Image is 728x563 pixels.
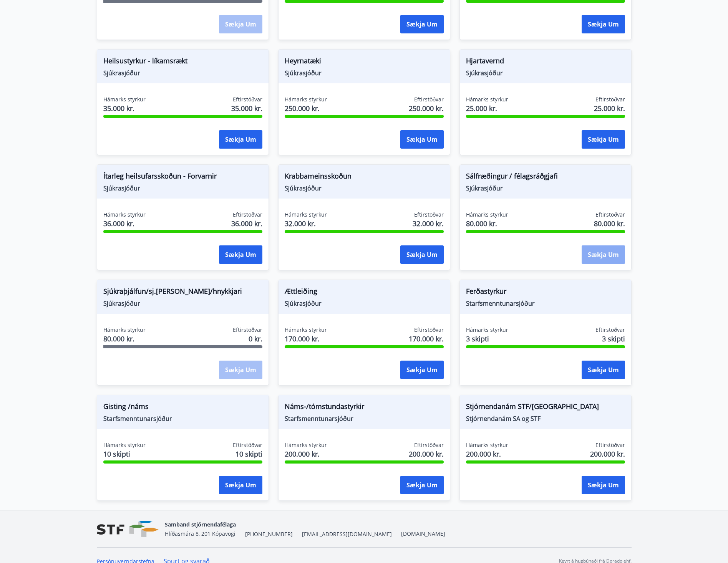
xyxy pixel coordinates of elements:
[231,103,262,113] span: 35.000 kr.
[285,401,444,414] span: Náms-/tómstundastyrkir
[285,171,444,184] span: Krabbameinsskoðun
[285,449,327,459] span: 200.000 kr.
[414,211,444,219] span: Eftirstöðvar
[235,449,262,459] span: 10 skipti
[285,286,444,299] span: Ættleiðing
[103,401,262,414] span: Gisting /náms
[285,69,444,77] span: Sjúkrasjóður
[103,286,262,299] span: Sjúkraþjálfun/sj.[PERSON_NAME]/hnykkjari
[103,69,262,77] span: Sjúkrasjóður
[219,476,262,494] button: Sækja um
[97,521,159,537] img: vjCaq2fThgY3EUYqSgpjEiBg6WP39ov69hlhuPVN.png
[400,245,444,264] button: Sækja um
[285,211,327,219] span: Hámarks styrkur
[582,15,625,33] button: Sækja um
[285,414,444,423] span: Starfsmenntunarsjóður
[285,184,444,192] span: Sjúkrasjóður
[233,96,262,103] span: Eftirstöðvar
[414,441,444,449] span: Eftirstöðvar
[413,219,444,229] span: 32.000 kr.
[595,326,625,334] span: Eftirstöðvar
[285,96,327,103] span: Hámarks styrkur
[103,171,262,184] span: Ítarleg heilsufarsskoðun - Forvarnir
[285,441,327,449] span: Hámarks styrkur
[285,219,327,229] span: 32.000 kr.
[249,334,262,344] span: 0 kr.
[466,449,508,459] span: 200.000 kr.
[302,530,392,538] span: [EMAIL_ADDRESS][DOMAIN_NAME]
[103,184,262,192] span: Sjúkrasjóður
[103,449,146,459] span: 10 skipti
[219,245,262,264] button: Sækja um
[466,299,625,308] span: Starfsmenntunarsjóður
[103,56,262,69] span: Heilsustyrkur - líkamsrækt
[466,211,508,219] span: Hámarks styrkur
[233,326,262,334] span: Eftirstöðvar
[466,414,625,423] span: Stjórnendanám SA og STF
[400,15,444,33] button: Sækja um
[582,130,625,149] button: Sækja um
[582,476,625,494] button: Sækja um
[103,441,146,449] span: Hámarks styrkur
[594,219,625,229] span: 80.000 kr.
[466,96,508,103] span: Hámarks styrkur
[409,334,444,344] span: 170.000 kr.
[401,530,445,537] a: [DOMAIN_NAME]
[165,521,236,528] span: Samband stjórnendafélaga
[466,184,625,192] span: Sjúkrasjóður
[103,326,146,334] span: Hámarks styrkur
[400,476,444,494] button: Sækja um
[285,56,444,69] span: Heyrnatæki
[103,299,262,308] span: Sjúkrasjóður
[285,103,327,113] span: 250.000 kr.
[466,219,508,229] span: 80.000 kr.
[409,449,444,459] span: 200.000 kr.
[245,530,293,538] span: [PHONE_NUMBER]
[103,414,262,423] span: Starfsmenntunarsjóður
[103,96,146,103] span: Hámarks styrkur
[400,361,444,379] button: Sækja um
[285,326,327,334] span: Hámarks styrkur
[602,334,625,344] span: 3 skipti
[594,103,625,113] span: 25.000 kr.
[165,530,235,537] span: Hlíðasmára 8, 201 Kópavogi
[466,401,625,414] span: Stjórnendanám STF/[GEOGRAPHIC_DATA]
[285,334,327,344] span: 170.000 kr.
[103,334,146,344] span: 80.000 kr.
[414,326,444,334] span: Eftirstöðvar
[466,171,625,184] span: Sálfræðingur / félagsráðgjafi
[466,56,625,69] span: Hjartavernd
[233,211,262,219] span: Eftirstöðvar
[466,103,508,113] span: 25.000 kr.
[103,211,146,219] span: Hámarks styrkur
[219,130,262,149] button: Sækja um
[231,219,262,229] span: 36.000 kr.
[466,286,625,299] span: Ferðastyrkur
[466,69,625,77] span: Sjúkrasjóður
[103,103,146,113] span: 35.000 kr.
[466,441,508,449] span: Hámarks styrkur
[409,103,444,113] span: 250.000 kr.
[582,361,625,379] button: Sækja um
[414,96,444,103] span: Eftirstöðvar
[466,334,508,344] span: 3 skipti
[233,441,262,449] span: Eftirstöðvar
[595,211,625,219] span: Eftirstöðvar
[103,219,146,229] span: 36.000 kr.
[582,245,625,264] button: Sækja um
[595,96,625,103] span: Eftirstöðvar
[285,299,444,308] span: Sjúkrasjóður
[595,441,625,449] span: Eftirstöðvar
[400,130,444,149] button: Sækja um
[590,449,625,459] span: 200.000 kr.
[466,326,508,334] span: Hámarks styrkur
